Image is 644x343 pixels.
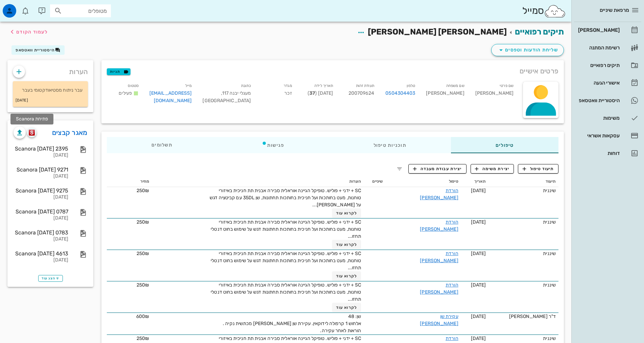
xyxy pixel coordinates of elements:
[471,336,486,341] span: [DATE]
[544,4,566,18] img: SmileCloud logo
[211,282,361,302] span: SC + ידני + פוליש. טופיקל הגיינה אוראלית סבירה אבנית תת חניכית באיזורי טוחנות, מעט בחותכות ועל חנ...
[210,188,361,208] span: SC + ידני + פוליש. טופיקל הגיינה אוראלית סבירה אבנית תת חניכית באיזורי טוחנות, מעט בחותכות ועל חנ...
[128,84,139,88] small: סטטוס
[491,281,556,289] div: שיננית
[149,90,192,104] a: [EMAIL_ADDRESS][DOMAIN_NAME]
[42,276,59,280] span: הצג עוד
[574,22,641,38] a: [PERSON_NAME]
[256,81,297,109] div: זכר
[221,90,251,96] span: מעגלי יבנה 117
[137,188,149,193] span: 250₪
[20,5,24,9] span: תג
[14,257,68,263] div: [DATE]
[202,98,251,104] span: [GEOGRAPHIC_DATA]
[577,80,620,86] div: אישורי הגעה
[491,335,556,342] div: שיננית
[137,282,149,288] span: 250₪
[420,314,458,326] a: עקירת שן [PERSON_NAME]
[110,69,127,75] span: תגיות
[332,303,361,312] button: לקרוא עוד
[577,45,620,50] div: רשימת המתנה
[491,219,556,226] div: שיננית
[7,60,93,80] div: הערות
[14,195,68,200] div: [DATE]
[471,282,486,288] span: [DATE]
[336,211,357,215] span: לקרוא עוד
[16,48,55,52] span: היסטוריית וואטסאפ
[14,174,68,179] div: [DATE]
[446,84,464,88] small: שם משפחה
[491,250,556,257] div: שיננית
[284,84,292,88] small: מגדר
[14,187,68,194] div: Scanora [DATE] 9275
[217,137,329,153] div: פגישות
[577,63,620,68] div: תיקים רפואיים
[309,90,315,96] strong: 37
[119,90,132,96] span: פעילים
[574,92,641,109] a: תגהיסטוריית וואטסאפ
[600,7,629,13] span: מרפאת שיניים
[223,314,361,334] span: שן: 48 אלחוש 1 קרפולה לידוקאין. עקירת שן [PERSON_NAME] מכתשית נקיה . הוראות לאחר עקירה.
[421,81,470,109] div: [PERSON_NAME]
[29,130,35,136] img: scanora logo
[27,128,37,137] button: scanora logo
[491,187,556,194] div: שיננית
[491,313,556,320] div: ד"ר [PERSON_NAME]
[471,314,486,319] span: [DATE]
[14,153,68,158] div: [DATE]
[577,133,620,138] div: עסקאות אשראי
[14,229,68,236] div: Scanora [DATE] 0783
[368,27,507,37] span: [PERSON_NAME] [PERSON_NAME]
[518,164,558,174] button: תיעוד טיפול
[336,305,357,310] span: לקרוא עוד
[500,84,514,88] small: שם פרטי
[14,145,68,152] div: Scanora [DATE] 2395
[574,110,641,126] a: משימות
[107,68,130,75] button: תגיות
[211,219,361,239] span: SC + ידני + פוליש. טופיקל הגיינה אוראלית סבירה אבנית תת חניכית באיזורי טוחנות, מעט בחותכות ועל חנ...
[471,188,486,193] span: [DATE]
[574,40,641,56] a: רשימת המתנה
[471,219,486,225] span: [DATE]
[488,176,558,187] th: תיעוד
[471,251,486,256] span: [DATE]
[18,87,82,94] p: עבר ניתוח מסטיאודקטומי בעבר
[520,66,558,76] span: פרטים אישיים
[14,236,68,242] div: [DATE]
[577,151,620,156] div: דוחות
[471,164,514,174] button: יצירת משימה
[14,250,68,257] div: Scanora [DATE] 4613
[136,314,149,319] span: 600₪
[577,27,620,33] div: [PERSON_NAME]
[8,26,48,38] button: לעמוד הקודם
[332,240,361,249] button: לקרוא עוד
[14,215,68,221] div: [DATE]
[470,81,519,109] div: [PERSON_NAME]
[408,164,466,174] button: יצירת עבודת מעבדה
[420,282,458,295] a: הורדת [PERSON_NAME]
[152,176,364,187] th: הערות
[385,90,415,97] a: 0504304403
[16,29,48,35] span: לעמוד הקודם
[329,137,451,153] div: תוכניות טיפול
[52,127,88,138] a: מאגר קבצים
[574,57,641,73] a: תיקים רפואיים
[574,128,641,144] a: עסקאות אשראי
[356,84,374,88] small: תעודת זהות
[420,188,458,201] a: הורדת [PERSON_NAME]
[211,251,361,271] span: SC + ידני + פוליש. טופיקל הגיינה אוראלית סבירה אבנית תת חניכית באיזורי טוחנות, מעט בחותכות ועל חנ...
[475,166,509,172] span: יצירת משימה
[523,166,554,172] span: תיעוד טיפול
[16,97,28,104] small: [DATE]
[308,90,333,96] span: [DATE] ( )
[14,166,68,173] div: Scanora [DATE] 9271
[577,115,620,121] div: משימות
[137,219,149,225] span: 250₪
[574,145,641,161] a: דוחות
[349,90,374,96] span: 200709624
[491,44,564,56] button: שליחת הודעות וטפסים
[314,84,333,88] small: תאריך לידה
[221,90,222,96] span: ,
[407,84,415,88] small: טלפון
[11,45,65,55] button: היסטוריית וואטסאפ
